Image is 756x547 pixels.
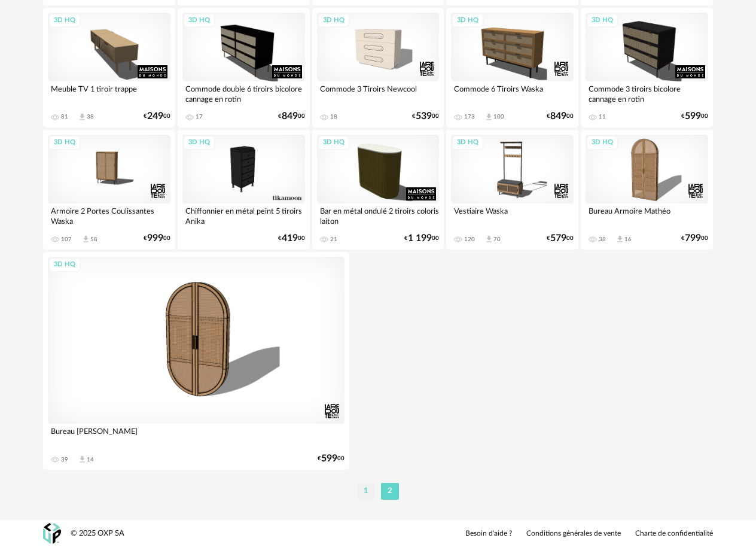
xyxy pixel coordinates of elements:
[43,8,175,127] a: 3D HQ Meuble TV 1 tiroir trappe 81 Download icon 38 €24900
[615,235,624,244] span: Download icon
[465,529,512,539] a: Besoin d'aide ?
[81,235,90,244] span: Download icon
[446,130,578,250] a: 3D HQ Vestiaire Waska 120 Download icon 70 €57900
[318,13,350,28] div: 3D HQ
[48,203,170,227] div: Armoire 2 Portes Coulissantes Waska
[90,236,97,243] div: 58
[178,130,310,250] a: 3D HQ Chiffonnier en métal peint 5 tiroirs Anika €41900
[586,135,618,150] div: 3D HQ
[48,257,81,272] div: 3D HQ
[147,113,163,120] span: 249
[178,8,310,127] a: 3D HQ Commode double 6 tiroirs bicolore cannage en rotin 17 €84900
[624,236,632,243] div: 16
[635,529,713,539] a: Charte de confidentialité
[446,8,578,127] a: 3D HQ Commode 6 Tiroirs Waska 173 Download icon 100 €84900
[87,113,94,120] div: 38
[381,483,399,500] li: 2
[452,13,484,28] div: 3D HQ
[144,235,170,242] div: € 00
[526,529,621,539] a: Conditions générales de vente
[685,113,701,120] span: 599
[78,455,87,464] span: Download icon
[48,13,81,28] div: 3D HQ
[408,235,432,242] span: 1 199
[599,236,606,243] div: 38
[282,235,298,242] span: 419
[61,236,72,243] div: 107
[452,135,484,150] div: 3D HQ
[547,113,574,120] div: € 00
[484,113,493,121] span: Download icon
[330,236,337,243] div: 21
[48,424,345,448] div: Bureau [PERSON_NAME]
[61,113,68,120] div: 81
[278,235,305,242] div: € 00
[451,203,574,227] div: Vestiaire Waska
[48,135,81,150] div: 3D HQ
[61,456,68,463] div: 39
[78,113,87,121] span: Download icon
[464,113,475,120] div: 173
[183,135,215,150] div: 3D HQ
[183,13,215,28] div: 3D HQ
[586,203,708,227] div: Bureau Armoire Mathéo
[550,113,566,120] span: 849
[404,235,439,242] div: € 00
[312,8,444,127] a: 3D HQ Commode 3 Tiroirs Newcool 18 €53900
[586,13,618,28] div: 3D HQ
[87,456,94,463] div: 14
[48,81,170,105] div: Meuble TV 1 tiroir trappe
[416,113,432,120] span: 539
[43,130,175,250] a: 3D HQ Armoire 2 Portes Coulissantes Waska 107 Download icon 58 €99900
[681,113,708,120] div: € 00
[43,252,349,470] a: 3D HQ Bureau [PERSON_NAME] 39 Download icon 14 €59900
[464,236,475,243] div: 120
[493,113,504,120] div: 100
[451,81,574,105] div: Commode 6 Tiroirs Waska
[71,528,124,539] div: © 2025 OXP SA
[581,8,713,127] a: 3D HQ Commode 3 tiroirs bicolore cannage en rotin 11 €59900
[681,235,708,242] div: € 00
[317,203,440,227] div: Bar en métal ondulé 2 tiroirs coloris laiton
[586,81,708,105] div: Commode 3 tiroirs bicolore cannage en rotin
[312,130,444,250] a: 3D HQ Bar en métal ondulé 2 tiroirs coloris laiton 21 €1 19900
[493,236,501,243] div: 70
[685,235,701,242] span: 799
[278,113,305,120] div: € 00
[357,483,375,500] li: 1
[330,113,337,120] div: 18
[599,113,606,120] div: 11
[581,130,713,250] a: 3D HQ Bureau Armoire Mathéo 38 Download icon 16 €79900
[318,455,345,463] div: € 00
[547,235,574,242] div: € 00
[282,113,298,120] span: 849
[318,135,350,150] div: 3D HQ
[484,235,493,244] span: Download icon
[196,113,203,120] div: 17
[321,455,337,463] span: 599
[182,81,305,105] div: Commode double 6 tiroirs bicolore cannage en rotin
[43,523,61,544] img: OXP
[317,81,440,105] div: Commode 3 Tiroirs Newcool
[412,113,439,120] div: € 00
[182,203,305,227] div: Chiffonnier en métal peint 5 tiroirs Anika
[147,235,163,242] span: 999
[144,113,170,120] div: € 00
[550,235,566,242] span: 579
